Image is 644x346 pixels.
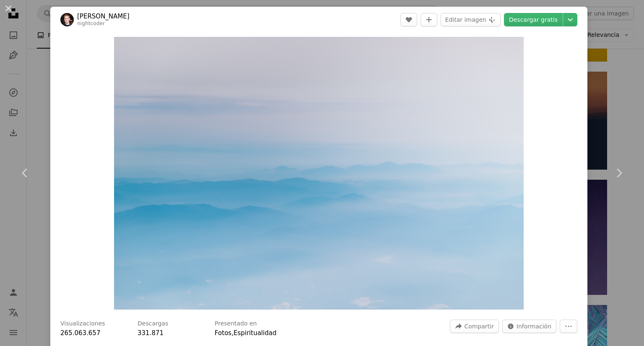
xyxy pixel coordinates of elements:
button: Editar imagen [441,13,501,26]
h3: Presentado en [215,320,257,328]
a: Fotos [215,329,231,337]
a: nightcoder [77,21,105,26]
span: 331.871 [138,329,164,337]
span: , [231,329,234,337]
button: Estadísticas sobre esta imagen [502,320,556,333]
button: Me gusta [400,13,417,26]
button: Más acciones [560,320,577,333]
a: Espiritualidad [234,329,276,337]
button: Compartir esta imagen [450,320,499,333]
button: Ampliar en esta imagen [114,37,523,310]
img: Cubierta de montañas con nubes [114,37,523,310]
button: Elegir el tamaño de descarga [563,13,577,26]
h3: Visualizaciones [60,320,105,328]
a: Siguiente [594,133,644,213]
a: [PERSON_NAME] [77,12,130,21]
span: Compartir [464,320,493,333]
img: Ve al perfil de Yuriy Kovalev [60,13,74,26]
span: Información [517,320,551,333]
span: 265.063.657 [60,329,100,337]
h3: Descargas [138,320,168,328]
button: Añade a la colección [421,13,437,26]
a: Descargar gratis [504,13,563,26]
